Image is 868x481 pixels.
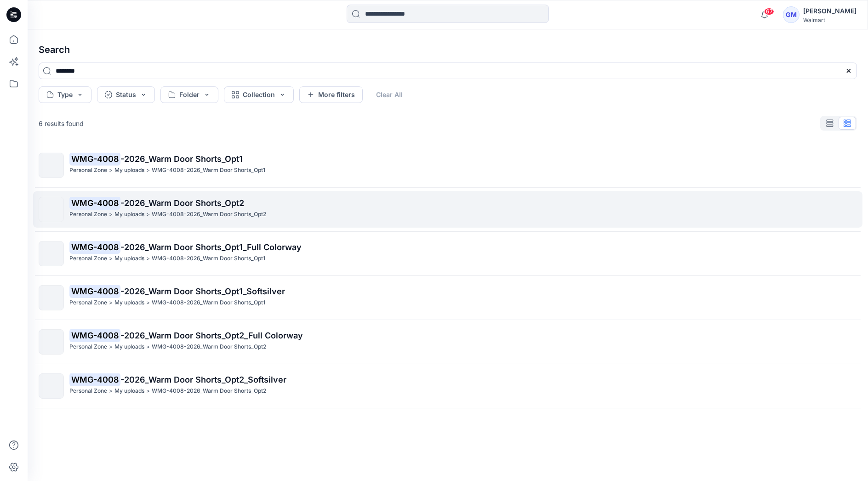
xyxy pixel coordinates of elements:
a: WMG-4008-2026_Warm Door Shorts_Opt1_SoftsilverPersonal Zone>My uploads>WMG-4008-2026_Warm Door Sh... [33,280,862,316]
p: > [109,166,113,175]
div: GM [783,6,799,23]
p: > [109,210,113,219]
button: Type [39,86,91,103]
p: My uploads [114,298,144,308]
p: > [109,254,113,263]
p: > [146,386,150,396]
p: > [146,298,150,308]
p: My uploads [114,210,144,219]
span: -2026_Warm Door Shorts_Opt1 [120,154,243,164]
span: -2026_Warm Door Shorts_Opt2_Softsilver [120,375,286,384]
p: > [146,166,150,175]
p: WMG-4008-2026_Warm Door Shorts_Opt1 [152,254,265,263]
p: Personal Zone [69,342,107,352]
a: WMG-4008-2026_Warm Door Shorts_Opt1_Full ColorwayPersonal Zone>My uploads>WMG-4008-2026_Warm Door... [33,235,862,272]
h4: Search [31,37,864,63]
p: WMG-4008-2026_Warm Door Shorts_Opt2 [152,210,266,219]
div: Walmart [803,17,857,23]
p: > [146,342,150,352]
p: Personal Zone [69,254,107,263]
p: My uploads [114,254,144,263]
p: Personal Zone [69,298,107,308]
p: > [146,210,150,219]
p: WMG-4008-2026_Warm Door Shorts_Opt2 [152,342,266,352]
div: [PERSON_NAME] [803,6,857,17]
mark: WMG-4008 [69,240,120,253]
a: WMG-4008-2026_Warm Door Shorts_Opt2Personal Zone>My uploads>WMG-4008-2026_Warm Door Shorts_Opt2 [33,191,862,228]
button: Collection [224,86,294,103]
a: WMG-4008-2026_Warm Door Shorts_Opt1Personal Zone>My uploads>WMG-4008-2026_Warm Door Shorts_Opt1 [33,147,862,183]
p: Personal Zone [69,166,107,175]
a: WMG-4008-2026_Warm Door Shorts_Opt2_Full ColorwayPersonal Zone>My uploads>WMG-4008-2026_Warm Door... [33,324,862,360]
p: My uploads [114,342,144,352]
span: -2026_Warm Door Shorts_Opt1_Full Colorway [120,242,302,252]
p: > [109,386,113,396]
p: > [109,342,113,352]
a: WMG-4008-2026_Warm Door Shorts_Opt2_SoftsilverPersonal Zone>My uploads>WMG-4008-2026_Warm Door Sh... [33,368,862,404]
mark: WMG-4008 [69,329,120,342]
p: My uploads [114,386,144,396]
p: Personal Zone [69,210,107,219]
span: -2026_Warm Door Shorts_Opt2_Full Colorway [120,331,303,340]
span: -2026_Warm Door Shorts_Opt2 [120,198,244,208]
p: WMG-4008-2026_Warm Door Shorts_Opt1 [152,166,265,175]
p: Personal Zone [69,386,107,396]
mark: WMG-4008 [69,373,120,386]
p: WMG-4008-2026_Warm Door Shorts_Opt2 [152,386,266,396]
p: > [109,298,113,308]
span: -2026_Warm Door Shorts_Opt1_Softsilver [120,286,285,296]
span: 67 [764,8,774,15]
p: WMG-4008-2026_Warm Door Shorts_Opt1 [152,298,265,308]
p: 6 results found [39,119,84,128]
p: > [146,254,150,263]
mark: WMG-4008 [69,285,120,298]
button: More filters [299,86,363,103]
mark: WMG-4008 [69,196,120,209]
mark: WMG-4008 [69,152,120,165]
p: My uploads [114,166,144,175]
button: Folder [160,86,218,103]
button: Status [97,86,155,103]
